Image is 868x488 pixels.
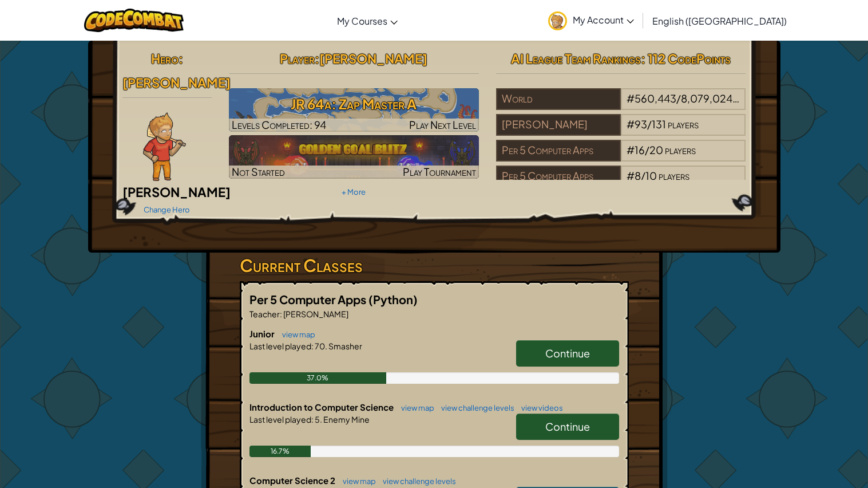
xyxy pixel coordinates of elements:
[641,50,731,66] span: : 112 CodePoints
[635,92,676,105] span: 560,443
[647,5,792,36] a: English ([GEOGRAPHIC_DATA])
[337,477,376,486] a: view map
[545,420,590,433] span: Continue
[240,253,629,278] h3: Current Classes
[322,414,370,424] span: Enemy Mine
[151,50,179,66] span: Hero
[627,143,635,156] span: #
[249,309,280,319] span: Teacher
[249,372,386,384] div: 37.0%
[249,446,311,457] div: 16.7%
[403,165,476,178] span: Play Tournament
[377,477,456,486] a: view challenge levels
[229,88,479,132] img: JR 64a: Zap Master A
[280,309,282,319] span: :
[229,91,479,117] h3: JR 64a: Zap Master A
[435,403,514,412] a: view challenge levels
[659,169,689,182] span: players
[249,292,368,306] span: Per 5 Computer Apps
[676,92,681,105] span: /
[496,99,746,112] a: World#560,443/8,079,024players
[496,88,621,110] div: World
[645,169,657,182] span: 10
[327,341,362,351] span: Smasher
[342,187,366,196] a: + More
[282,309,348,319] span: [PERSON_NAME]
[122,184,231,200] span: [PERSON_NAME]
[315,50,319,66] span: :
[496,140,621,162] div: Per 5 Computer Apps
[314,341,327,351] span: 70.
[232,118,326,131] span: Levels Completed: 94
[496,125,746,138] a: [PERSON_NAME]#93/131players
[635,117,647,131] span: 93
[647,117,652,131] span: /
[249,341,311,351] span: Last level played
[645,143,649,156] span: /
[548,11,567,30] img: avatar
[681,92,739,105] span: 8,079,024
[179,50,183,66] span: :
[229,135,479,179] a: Not StartedPlay Tournament
[368,292,418,306] span: (Python)
[249,328,276,339] span: Junior
[143,112,186,181] img: Ned-Fulmer-Pose.png
[280,50,315,66] span: Player
[652,117,666,131] span: 131
[668,117,699,131] span: players
[496,166,621,187] div: Per 5 Computer Apps
[627,117,635,131] span: #
[229,135,479,179] img: Golden Goal
[409,118,476,131] span: Play Next Level
[511,50,641,66] span: AI League Team Rankings
[395,403,434,412] a: view map
[516,403,563,412] a: view videos
[84,9,184,32] img: CodeCombat logo
[144,205,190,214] a: Change Hero
[627,92,635,105] span: #
[249,475,337,486] span: Computer Science 2
[311,341,314,351] span: :
[542,2,640,38] a: My Account
[635,169,641,182] span: 8
[573,14,634,26] span: My Account
[311,414,314,424] span: :
[232,165,285,178] span: Not Started
[496,151,746,164] a: Per 5 Computer Apps#16/20players
[649,143,663,156] span: 20
[641,169,645,182] span: /
[545,347,590,360] span: Continue
[249,414,311,424] span: Last level played
[652,15,787,27] span: English ([GEOGRAPHIC_DATA])
[496,176,746,190] a: Per 5 Computer Apps#8/10players
[496,114,621,136] div: [PERSON_NAME]
[635,143,645,156] span: 16
[122,74,231,90] span: [PERSON_NAME]
[229,88,479,132] a: Play Next Level
[249,402,395,412] span: Introduction to Computer Science
[337,15,387,27] span: My Courses
[314,414,322,424] span: 5.
[627,169,635,182] span: #
[665,143,696,156] span: players
[276,330,315,339] a: view map
[331,5,403,36] a: My Courses
[319,50,427,66] span: [PERSON_NAME]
